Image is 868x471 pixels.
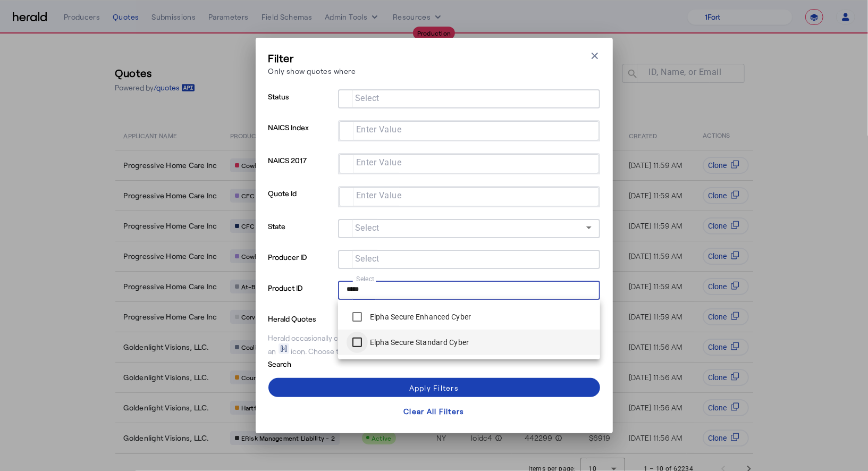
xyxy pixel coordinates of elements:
h3: Filter [268,51,356,65]
button: Clear All Filters [268,401,600,420]
mat-chip-grid: Selection [348,123,591,136]
mat-label: Select [356,275,375,283]
div: Apply Filters [409,382,459,393]
p: NAICS Index [268,120,334,153]
mat-chip-grid: Selection [348,189,591,202]
p: NAICS 2017 [268,153,334,186]
p: Status [268,89,334,120]
p: State [268,219,334,250]
mat-label: Enter Value [356,158,402,168]
mat-chip-grid: Selection [347,91,592,104]
p: Quote Id [268,186,334,219]
p: Product ID [268,281,334,312]
mat-label: Select [355,223,380,233]
p: Herald Quotes [268,312,351,324]
p: Only show quotes where [268,65,356,77]
mat-chip-grid: Selection [347,252,592,265]
div: Herald occasionally creates quotes on your behalf for testing purposes, which will be shown with ... [268,333,600,357]
label: Elpha Secure Standard Cyber [368,337,469,348]
mat-chip-grid: Selection [348,156,591,169]
div: Clear All Filters [403,406,464,417]
mat-label: Select [355,94,380,104]
mat-label: Enter Value [356,125,402,135]
mat-label: Select [355,254,380,264]
p: Search [268,357,351,369]
label: Elpha Secure Enhanced Cyber [368,312,471,322]
p: Producer ID [268,250,334,281]
mat-label: Enter Value [356,191,402,201]
mat-chip-grid: Selection [347,283,592,296]
button: Apply Filters [268,378,600,397]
